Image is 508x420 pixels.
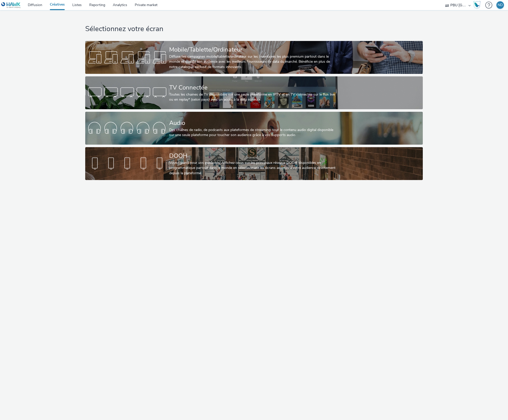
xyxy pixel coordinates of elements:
div: Toutes les chaines de TV disponibles sur une seule plateforme en IPTV et en TV connectée sur le f... [169,92,337,102]
a: AudioDes chaînes de radio, de podcasts aux plateformes de streaming: tout le contenu audio digita... [85,112,423,145]
div: Mobile/Tablette/Ordinateur [169,45,337,54]
h1: Sélectionnez votre écran [85,24,423,34]
img: Hawk Academy [473,1,481,9]
div: Voyez grand pour vos publicités! Affichez-vous sur les principaux réseaux DOOH disponibles en pro... [169,160,337,176]
div: Des chaînes de radio, de podcasts aux plateformes de streaming: tout le contenu audio digital dis... [169,127,337,138]
a: TV ConnectéeToutes les chaines de TV disponibles sur une seule plateforme en IPTV et en TV connec... [85,76,423,109]
div: Audio [169,119,337,127]
a: Hawk Academy [473,1,483,9]
a: Mobile/Tablette/OrdinateurDiffuse tes campagnes mobile/tablette/ordinateur sur les inventaires le... [85,41,423,74]
div: ND [498,1,503,9]
div: TV Connectée [169,83,337,92]
div: DOOH [169,151,337,160]
img: undefined Logo [1,2,21,8]
div: Diffuse tes campagnes mobile/tablette/ordinateur sur les inventaires les plus premium partout dan... [169,54,337,70]
a: DOOHVoyez grand pour vos publicités! Affichez-vous sur les principaux réseaux DOOH disponibles en... [85,147,423,180]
